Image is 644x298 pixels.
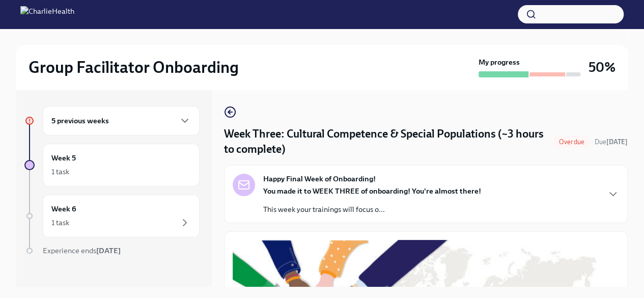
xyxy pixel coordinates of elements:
[553,138,591,146] span: Overdue
[51,152,76,164] h6: Week 5
[479,57,520,67] strong: My progress
[43,106,200,136] div: 5 previous weeks
[224,126,549,157] h4: Week Three: Cultural Competence & Special Populations (~3 hours to complete)
[51,115,109,126] h6: 5 previous weeks
[263,186,481,196] strong: You made it to WEEK THREE of onboarding! You're almost there!
[606,138,628,146] strong: [DATE]
[263,204,481,214] p: This week your trainings will focus o...
[589,58,615,76] h3: 50%
[51,167,69,177] div: 1 task
[96,246,121,255] strong: [DATE]
[20,6,74,22] img: CharlieHealth
[595,138,628,146] span: Due
[43,246,121,255] span: Experience ends
[595,137,628,147] span: September 23rd, 2025 10:00
[24,144,200,186] a: Week 51 task
[51,218,69,228] div: 1 task
[263,174,376,184] strong: Happy Final Week of Onboarding!
[51,203,76,214] h6: Week 6
[24,195,200,237] a: Week 61 task
[29,57,239,77] h2: Group Facilitator Onboarding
